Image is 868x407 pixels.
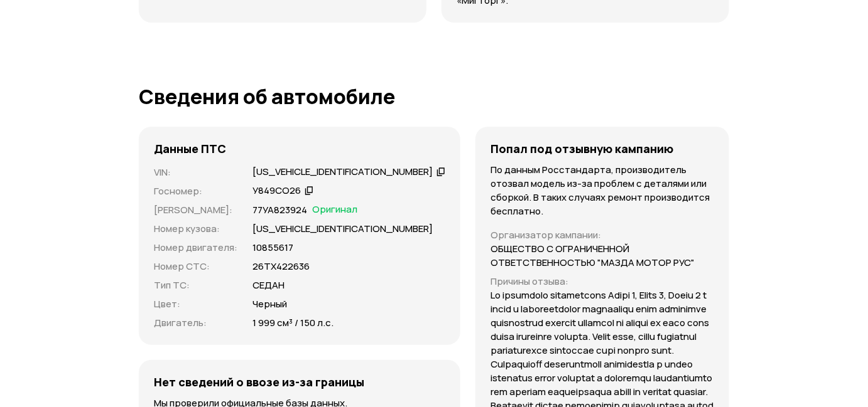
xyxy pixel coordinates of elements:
h1: Сведения об автомобиле [139,85,729,108]
div: У849СО26 [252,184,301,198]
p: Номер кузова : [154,222,237,236]
p: СЕДАН [252,278,285,292]
p: 26ТХ422636 [252,260,310,273]
p: ОБЩЕСТВО С ОГРАНИЧЕННОЙ ОТВЕТСТВЕННОСТЬЮ "МАЗДА МОТОР РУС" [491,242,714,270]
p: Госномер : [154,184,237,198]
p: Номер двигателя : [154,241,237,255]
p: [US_VEHICLE_IDENTIFICATION_NUMBER] [252,222,433,236]
p: 1 999 см³ / 150 л.с. [252,316,334,330]
p: Тип ТС : [154,278,237,292]
p: Организатор кампании : [491,228,714,242]
p: Причины отзыва : [491,275,714,288]
p: VIN : [154,166,237,179]
div: [US_VEHICLE_IDENTIFICATION_NUMBER] [252,166,433,179]
p: Черный [252,297,287,311]
p: Двигатель : [154,316,237,330]
p: Номер СТС : [154,260,237,273]
h4: Попал под отзывную кампанию [491,142,673,156]
span: Оригинал [312,203,357,217]
h4: Нет сведений о ввозе из-за границы [154,375,364,389]
p: По данным Росстандарта, производитель отозвал модель из-за проблем с деталями или сборкой. В таки... [491,163,714,218]
p: [PERSON_NAME] : [154,203,237,217]
p: Цвет : [154,297,237,311]
h4: Данные ПТС [154,142,226,156]
p: 77УА823924 [252,203,307,217]
p: 10855617 [252,241,293,255]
